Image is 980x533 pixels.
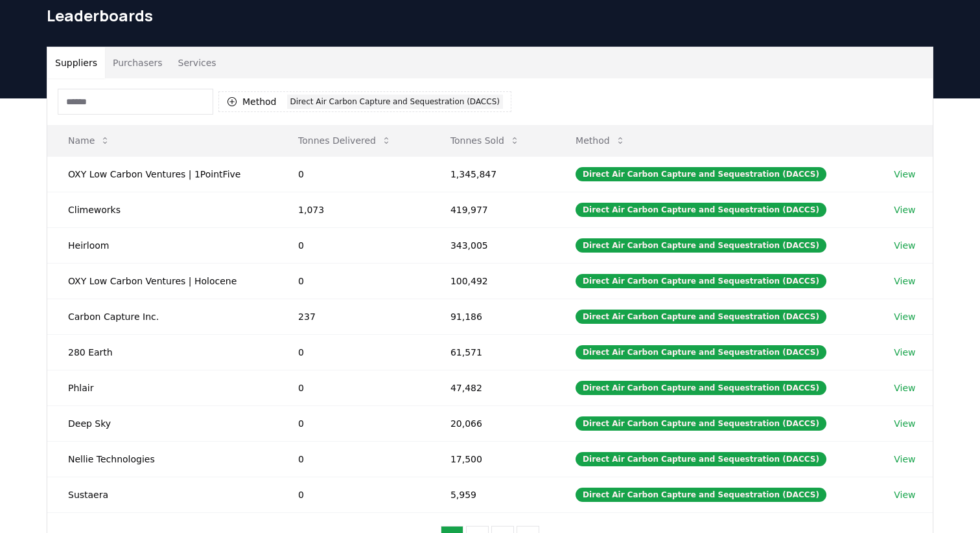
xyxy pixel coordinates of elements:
[47,441,277,477] td: Nellie Technologies
[277,192,430,227] td: 1,073
[170,47,224,78] button: Services
[47,47,105,78] button: Suppliers
[277,263,430,299] td: 0
[47,477,277,512] td: Sustaera
[47,405,277,441] td: Deep Sky
[47,299,277,334] td: Carbon Capture Inc.
[47,156,277,192] td: OXY Low Carbon Ventures | 1PointFive
[47,370,277,405] td: Phlair
[47,263,277,299] td: OXY Low Carbon Ventures | Holocene
[277,370,430,405] td: 0
[430,227,555,263] td: 343,005
[894,346,915,359] a: View
[277,334,430,370] td: 0
[277,441,430,477] td: 0
[430,405,555,441] td: 20,066
[894,417,915,430] a: View
[894,275,915,288] a: View
[47,5,933,26] h1: Leaderboards
[894,203,915,216] a: View
[576,488,826,502] div: Direct Air Carbon Capture and Sequestration (DACCS)
[430,156,555,192] td: 1,345,847
[894,453,915,466] a: View
[47,227,277,263] td: Heirloom
[277,477,430,512] td: 0
[576,345,826,359] div: Direct Air Carbon Capture and Sequestration (DACCS)
[58,128,121,153] button: Name
[576,274,826,288] div: Direct Air Carbon Capture and Sequestration (DACCS)
[894,239,915,252] a: View
[894,168,915,181] a: View
[576,416,826,431] div: Direct Air Carbon Capture and Sequestration (DACCS)
[576,238,826,253] div: Direct Air Carbon Capture and Sequestration (DACCS)
[440,128,530,153] button: Tonnes Sold
[430,334,555,370] td: 61,571
[47,334,277,370] td: 280 Earth
[430,263,555,299] td: 100,492
[277,156,430,192] td: 0
[288,128,402,153] button: Tonnes Delivered
[894,488,915,501] a: View
[430,477,555,512] td: 5,959
[894,310,915,323] a: View
[430,192,555,227] td: 419,977
[47,192,277,227] td: Climeworks
[576,203,826,217] div: Direct Air Carbon Capture and Sequestration (DACCS)
[105,47,170,78] button: Purchasers
[576,452,826,466] div: Direct Air Carbon Capture and Sequestration (DACCS)
[277,299,430,334] td: 237
[576,381,826,395] div: Direct Air Carbon Capture and Sequestration (DACCS)
[576,310,826,324] div: Direct Air Carbon Capture and Sequestration (DACCS)
[277,227,430,263] td: 0
[277,405,430,441] td: 0
[430,299,555,334] td: 91,186
[287,95,503,109] div: Direct Air Carbon Capture and Sequestration (DACCS)
[565,128,636,153] button: Method
[218,91,511,112] button: MethodDirect Air Carbon Capture and Sequestration (DACCS)
[894,381,915,394] a: View
[576,167,826,181] div: Direct Air Carbon Capture and Sequestration (DACCS)
[430,370,555,405] td: 47,482
[430,441,555,477] td: 17,500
